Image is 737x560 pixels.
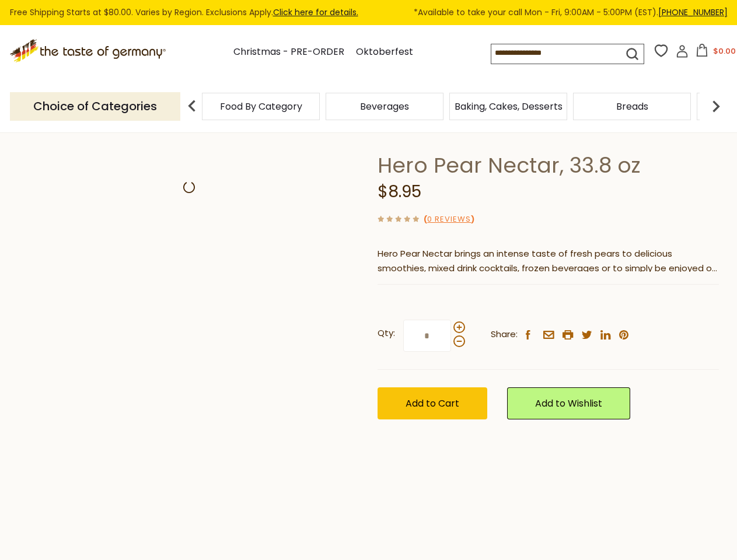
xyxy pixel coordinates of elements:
span: Add to Cart [406,397,459,410]
strong: Qty: [378,326,395,341]
a: Add to Wishlist [507,387,630,419]
a: Baking, Cakes, Desserts [455,102,563,111]
span: $8.95 [378,180,421,203]
p: Choice of Categories [10,92,180,121]
a: [PHONE_NUMBER] [658,6,728,18]
span: *Available to take your call Mon - Fri, 9:00AM - 5:00PM (EST). [414,6,728,19]
img: previous arrow [180,94,204,118]
a: Click here for details. [273,6,358,18]
span: ( ) [424,213,474,225]
a: Beverages [360,102,409,111]
h1: Hero Pear Nectar, 33.8 oz [378,152,719,178]
div: Free Shipping Starts at $80.00. Varies by Region. Exclusions Apply. [10,6,728,19]
a: Oktoberfest [356,44,413,60]
p: Hero Pear Nectar brings an intense taste of fresh pears to delicious smoothies, mixed drink cockt... [378,247,719,276]
a: 0 Reviews [427,213,471,226]
button: Add to Cart [378,387,487,419]
a: Christmas - PRE-ORDER [233,44,344,60]
a: Breads [616,102,648,111]
span: Share: [491,327,518,342]
span: $0.00 [713,45,736,57]
img: next arrow [704,94,728,118]
a: Food By Category [220,102,302,111]
input: Qty: [403,320,451,352]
